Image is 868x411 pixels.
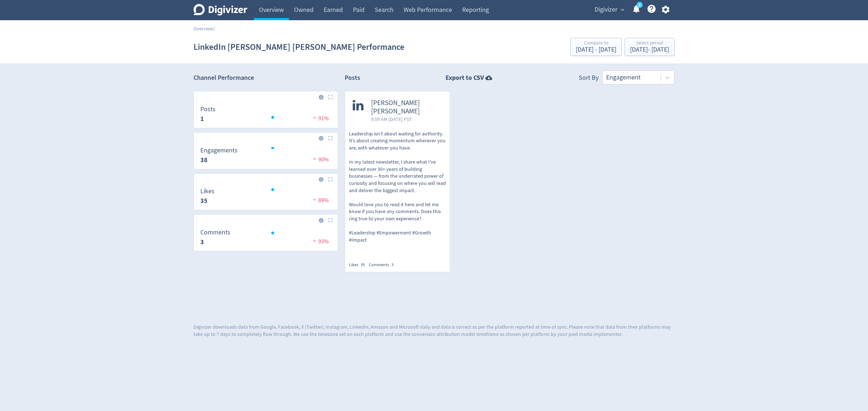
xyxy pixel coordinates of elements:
span: 3 [391,262,393,268]
strong: 3 [200,238,204,246]
strong: Export to CSV [446,73,484,82]
img: negative-performance.svg [311,156,318,161]
img: Placeholder [328,136,333,140]
strong: 35 [200,196,208,205]
button: Digivizer [592,4,626,16]
a: [PERSON_NAME] [PERSON_NAME]9:59 AM [DATE] PSTLeadership isn’t about waiting for authority. It’s a... [345,91,450,256]
img: negative-performance.svg [311,115,318,120]
span: 89% [311,197,329,204]
img: negative-performance.svg [311,197,318,202]
button: Select period[DATE]- [DATE] [625,38,675,56]
span: Digivizer [595,4,617,16]
svg: Posts 1 [197,106,335,125]
a: 5 [637,2,643,8]
div: Compare to [576,40,616,47]
svg: Likes 47 [197,188,335,207]
strong: 38 [200,156,208,164]
button: Compare to[DATE] - [DATE] [570,38,622,56]
p: Leadership isn’t about waiting for authority. It’s about creating momentum wherever you are, with... [349,130,446,244]
div: Comments [369,262,397,268]
div: [DATE] - [DATE] [630,47,669,53]
span: [PERSON_NAME] [PERSON_NAME] [371,99,442,116]
dt: Comments [200,228,230,237]
dt: Posts [200,105,216,113]
img: Placeholder [328,95,333,99]
dt: Engagements [200,146,238,155]
svg: Engagements 47 [197,147,335,166]
span: 35 [361,262,365,268]
p: Digivizer downloads data from Google, Facebook, X (Twitter), Instagram, LinkedIn, Amazon and Micr... [193,324,675,338]
span: 9:59 AM [DATE] PST [371,116,442,123]
text: 5 [639,3,641,8]
div: Likes [349,262,369,268]
svg: Comments 0 [197,229,335,248]
img: Placeholder [328,218,333,222]
h2: Posts [345,73,360,85]
span: 93% [311,238,329,245]
a: Overview [193,25,213,32]
h2: Channel Performance [193,73,338,82]
span: 90% [311,156,329,163]
img: negative-performance.svg [311,238,318,243]
strong: 1 [200,114,204,123]
h1: LinkedIn [PERSON_NAME] [PERSON_NAME] Performance [193,35,404,59]
div: Select period [630,40,669,47]
dt: Likes [200,187,214,195]
div: [DATE] - [DATE] [576,47,616,53]
div: Sort By [579,73,599,85]
span: 91% [311,115,329,122]
span: expand_more [619,7,626,13]
span: / [213,25,215,32]
img: Placeholder [328,177,333,182]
